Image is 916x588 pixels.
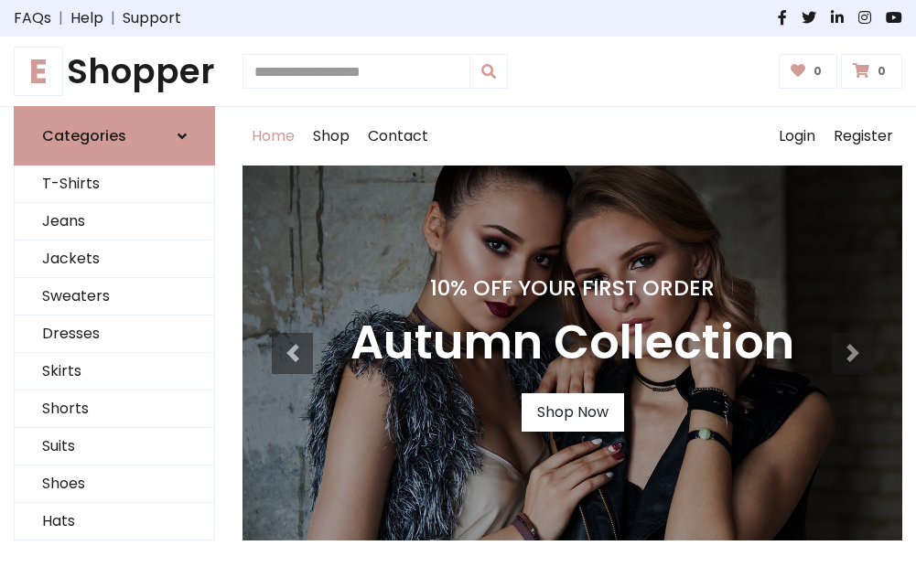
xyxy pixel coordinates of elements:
[522,393,624,432] a: Shop Now
[841,54,902,89] a: 0
[14,51,215,91] h1: Shopper
[123,7,181,29] a: Support
[15,465,214,503] a: Shoes
[51,7,70,29] span: |
[770,107,824,166] a: Login
[15,353,214,390] a: Skirts
[14,106,215,166] a: Categories
[15,428,214,465] a: Suits
[779,54,838,89] a: 0
[70,7,103,29] a: Help
[15,203,214,241] a: Jeans
[809,63,826,80] span: 0
[350,275,794,301] h4: 10% Off Your First Order
[103,7,123,29] span: |
[15,241,214,278] a: Jackets
[15,166,214,203] a: T-Shirts
[42,127,126,144] h6: Categories
[350,315,794,371] h3: Autumn Collection
[14,47,63,96] span: E
[15,315,214,353] a: Dresses
[15,503,214,540] a: Hats
[14,7,51,29] a: FAQs
[359,107,437,166] a: Contact
[15,390,214,428] a: Shorts
[14,51,215,91] a: EShopper
[824,107,902,166] a: Register
[242,107,304,166] a: Home
[15,278,214,315] a: Sweaters
[873,63,890,80] span: 0
[304,107,359,166] a: Shop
